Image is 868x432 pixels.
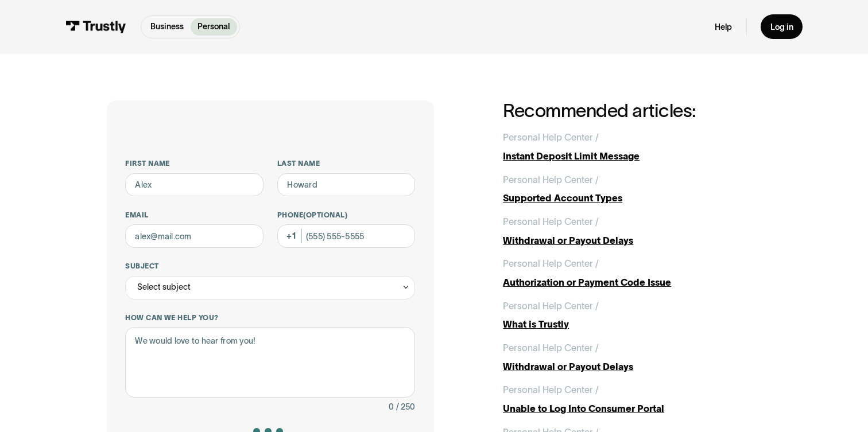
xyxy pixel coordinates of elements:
[65,21,126,33] img: Trustly Logo
[503,383,599,396] div: Personal Help Center /
[197,21,230,33] p: Personal
[150,21,184,33] p: Business
[144,18,191,36] a: Business
[125,173,263,197] input: Alex
[503,317,761,331] div: What is Trustly
[503,360,761,373] div: Withdrawal or Payout Delays
[277,211,415,220] label: Phone
[503,299,761,332] a: Personal Help Center /What is Trustly
[503,130,761,163] a: Personal Help Center /Instant Deposit Limit Message
[503,341,761,373] a: Personal Help Center /Withdrawal or Payout Delays
[503,275,761,289] div: Authorization or Payment Code Issue
[715,22,732,33] a: Help
[277,173,415,197] input: Howard
[137,280,191,294] div: Select subject
[503,383,761,415] a: Personal Help Center /Unable to Log Into Consumer Portal
[125,211,263,220] label: Email
[125,262,415,271] label: Subject
[761,14,803,39] a: Log in
[503,299,599,313] div: Personal Help Center /
[503,149,761,163] div: Instant Deposit Limit Message
[503,215,599,228] div: Personal Help Center /
[503,341,599,355] div: Personal Help Center /
[503,173,761,205] a: Personal Help Center /Supported Account Types
[503,256,599,270] div: Personal Help Center /
[125,313,415,322] label: How can we help you?
[389,400,394,414] div: 0
[503,233,761,247] div: Withdrawal or Payout Delays
[503,256,761,289] a: Personal Help Center /Authorization or Payment Code Issue
[503,173,599,186] div: Personal Help Center /
[770,22,793,33] div: Log in
[125,224,263,248] input: alex@mail.com
[503,215,761,247] a: Personal Help Center /Withdrawal or Payout Delays
[191,18,237,36] a: Personal
[503,100,761,121] h2: Recommended articles:
[303,211,347,219] span: (Optional)
[503,402,761,415] div: Unable to Log Into Consumer Portal
[277,224,415,248] input: (555) 555-5555
[277,159,415,168] label: Last name
[503,191,761,205] div: Supported Account Types
[396,400,415,414] div: / 250
[125,159,263,168] label: First name
[503,130,599,144] div: Personal Help Center /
